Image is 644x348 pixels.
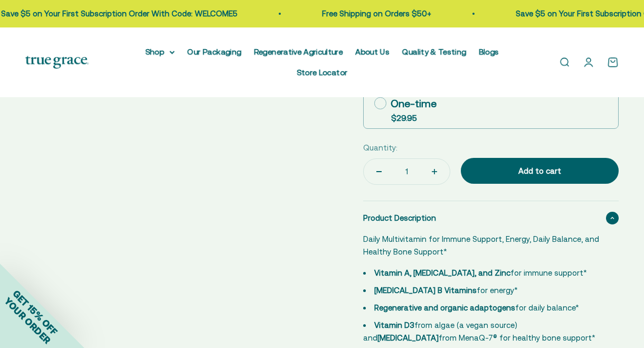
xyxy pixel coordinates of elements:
a: Blogs [479,47,499,56]
a: About Us [355,47,390,56]
li: for energy* [363,284,606,297]
button: Add to cart [461,158,619,184]
li: for immune support* [363,267,606,279]
button: Decrease quantity [364,159,394,184]
strong: Vitamin D3 [374,321,414,330]
strong: Regenerative and organic adaptogens [374,303,515,312]
summary: Shop [145,45,175,58]
p: Daily Multivitamin for Immune Support, Energy, Daily Balance, and Healthy Bone Support* [363,233,606,258]
li: for daily balance* [363,302,606,314]
a: Regenerative Agriculture [254,47,343,56]
strong: Vitamin A, [MEDICAL_DATA], and Zinc [374,268,510,277]
span: GET 15% OFF [11,288,60,337]
li: from algae (a vegan source) and from MenaQ-7® for healthy bone support* [363,319,606,344]
button: Increase quantity [419,159,450,184]
summary: Product Description [363,201,619,235]
a: Our Packaging [187,47,241,56]
a: Store Locator [297,68,347,77]
span: YOUR ORDER [2,295,53,346]
strong: [MEDICAL_DATA] B Vitamins [374,286,477,295]
label: Quantity: [363,142,397,154]
a: Quality & Testing [402,47,466,56]
a: Free Shipping on Orders $50+ [310,9,419,18]
div: Add to cart [482,165,598,177]
span: Product Description [363,212,436,224]
strong: [MEDICAL_DATA] [377,333,439,342]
